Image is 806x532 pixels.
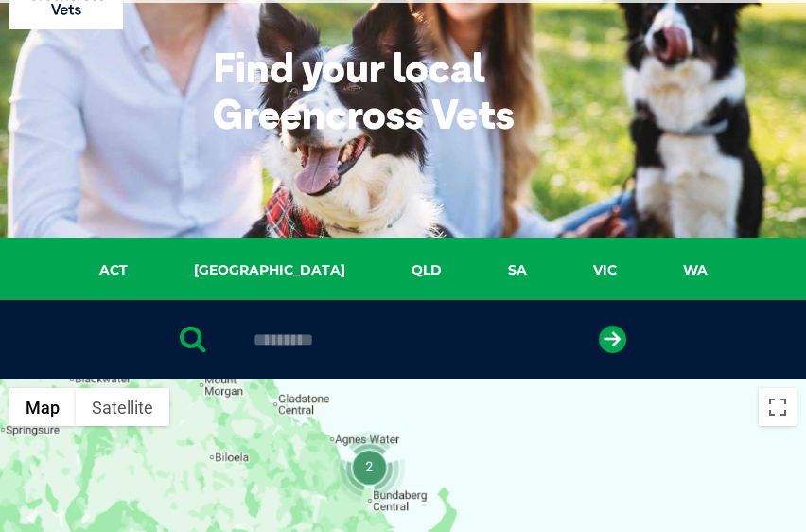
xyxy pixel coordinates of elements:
a: VIC [560,259,650,281]
a: ACT [66,259,161,281]
a: WA [650,259,741,281]
a: SA [475,259,560,281]
button: Toggle fullscreen view [759,388,797,426]
a: QLD [378,259,475,281]
div: 2 [333,431,405,503]
a: [GEOGRAPHIC_DATA] [161,259,378,281]
h1: Find your local Greencross Vets [213,44,587,137]
button: Show satellite imagery [76,388,169,426]
button: Show street map [9,388,76,426]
